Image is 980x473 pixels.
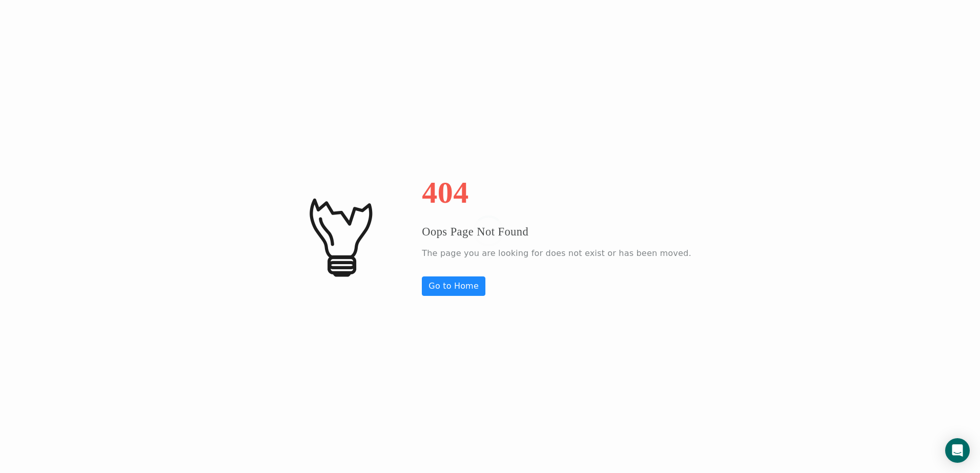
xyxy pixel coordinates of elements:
img: # [289,185,391,288]
p: The page you are looking for does not exist or has been moved. [422,246,691,261]
a: Go to Home [422,276,485,296]
h1: 404 [422,177,691,208]
div: Open Intercom Messenger [945,438,970,463]
h3: Oops Page Not Found [422,223,691,241]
